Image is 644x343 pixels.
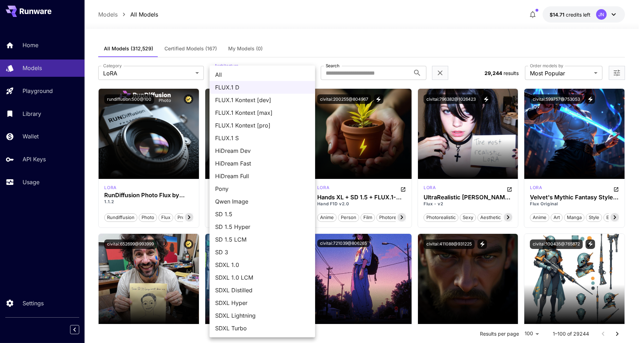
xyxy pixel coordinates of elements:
span: FLUX.1 D [215,83,310,92]
span: SDXL Distilled [215,286,310,294]
span: Qwen Image [215,197,310,206]
span: FLUX.1 Kontext [dev] [215,96,310,104]
span: SD 1.5 LCM [215,235,310,244]
span: SDXL 1.0 [215,261,310,269]
span: FLUX.1 Kontext [pro] [215,121,310,130]
span: SDXL Hyper [215,299,310,307]
span: FLUX.1 S [215,134,310,142]
span: SD 1.5 [215,210,310,218]
span: HiDream Fast [215,159,310,168]
span: SD 3 [215,248,310,256]
span: SDXL Turbo [215,324,310,332]
span: HiDream Full [215,172,310,180]
span: HiDream Dev [215,146,310,155]
span: Pony [215,185,310,193]
span: All [215,70,310,79]
span: SD 1.5 Hyper [215,223,310,231]
span: FLUX.1 Kontext [max] [215,108,310,117]
span: SDXL 1.0 LCM [215,273,310,282]
span: SDXL Lightning [215,311,310,320]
